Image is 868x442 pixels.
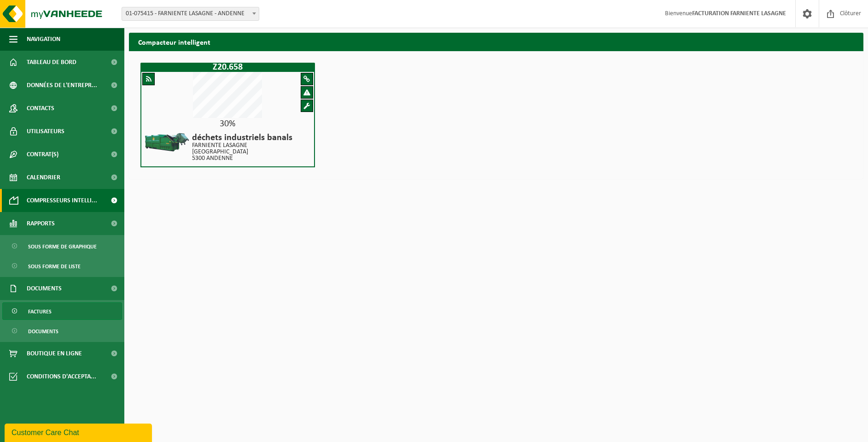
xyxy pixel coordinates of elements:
p: [GEOGRAPHIC_DATA] [192,149,292,155]
a: Factures [2,302,122,320]
span: 01-075415 - FARNIENTE LASAGNE - ANDENNE [122,7,259,21]
img: HK-XZ-20-GN-03 [144,131,190,154]
span: Documents [27,277,62,300]
span: Utilisateurs [27,120,64,143]
span: Rapports [27,212,55,235]
span: Contacts [27,97,54,120]
h1: Z20.658 [143,63,313,72]
iframe: chat widget [5,422,154,442]
a: Documents [2,322,122,340]
a: Sous forme de graphique [2,237,122,255]
span: Factures [28,303,52,320]
span: Conditions d'accepta... [27,365,96,388]
p: FARNIENTE LASAGNE [192,142,292,149]
div: 30% [141,119,314,129]
span: Sous forme de liste [28,258,81,275]
a: Sous forme de liste [2,257,122,275]
span: Compresseurs intelli... [27,189,97,212]
h4: déchets industriels banals [192,133,292,142]
span: Données de l'entrepr... [27,74,97,97]
span: Calendrier [27,166,60,189]
h2: Compacteur intelligent [129,33,220,51]
span: Documents [28,323,58,340]
span: 01-075415 - FARNIENTE LASAGNE - ANDENNE [122,7,259,20]
span: Sous forme de graphique [28,238,97,255]
span: Tableau de bord [27,51,76,74]
p: 5300 ANDENNE [192,155,292,162]
span: Boutique en ligne [27,342,82,365]
span: Navigation [27,28,60,51]
span: Contrat(s) [27,143,58,166]
strong: FACTURATION FARNIENTE LASAGNE [692,10,786,17]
